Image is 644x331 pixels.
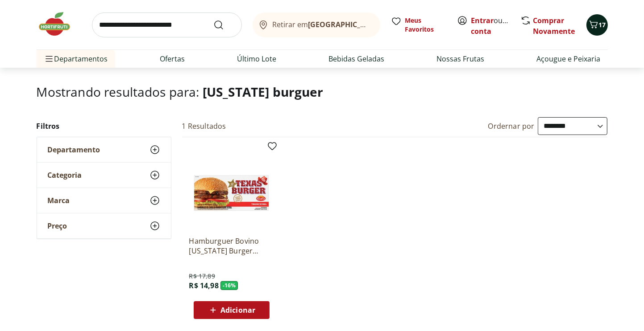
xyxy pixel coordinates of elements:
[272,20,371,29] span: Retirar em
[533,16,575,36] a: Comprar Novamente
[471,15,511,37] span: ou
[44,48,108,69] span: Departamentos
[488,121,535,131] label: Ordernar por
[537,53,601,64] a: Açougue e Peixaria
[471,16,494,25] a: Entrar
[48,145,100,154] span: Departamento
[37,11,81,37] img: Hortifruti
[203,83,324,100] span: [US_STATE] burguer
[48,196,70,205] span: Marca
[253,12,380,37] button: Retirar em[GEOGRAPHIC_DATA]/[GEOGRAPHIC_DATA]
[189,272,215,281] span: R$ 17,89
[189,144,274,229] img: Hamburguer Bovino Texas Burger Seara 672g
[437,53,485,64] a: Nossas Frutas
[92,12,242,37] input: search
[237,53,277,64] a: Último Lote
[37,213,171,238] button: Preço
[37,137,171,162] button: Departamento
[37,163,171,188] button: Categoria
[37,188,171,213] button: Marca
[586,14,608,36] button: Carrinho
[220,306,255,314] span: Adicionar
[160,53,185,64] a: Ofertas
[182,121,226,131] h2: 1 Resultados
[308,20,458,29] b: [GEOGRAPHIC_DATA]/[GEOGRAPHIC_DATA]
[391,16,446,34] a: Meus Favoritos
[44,48,54,69] button: Menu
[48,171,82,180] span: Categoria
[599,20,606,29] span: 17
[189,281,219,290] span: R$ 14,98
[405,16,446,34] span: Meus Favoritos
[37,117,171,135] h2: Filtros
[220,281,238,290] span: - 16 %
[329,53,385,64] a: Bebidas Geladas
[189,236,274,256] a: Hamburguer Bovino [US_STATE] Burger Seara 672g
[37,85,608,99] h1: Mostrando resultados para:
[48,221,67,230] span: Preço
[213,20,235,30] button: Submit Search
[471,16,520,36] a: Criar conta
[194,301,270,319] button: Adicionar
